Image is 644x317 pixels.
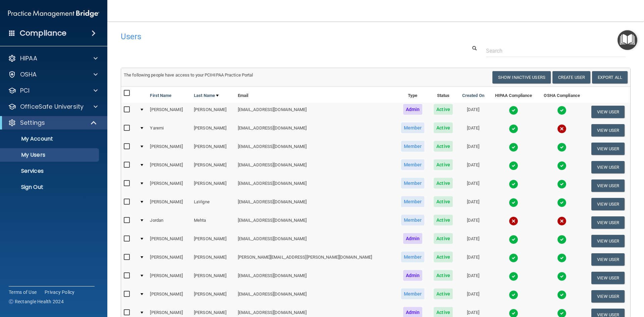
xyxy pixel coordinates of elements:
span: Active [434,141,453,152]
td: [EMAIL_ADDRESS][DOMAIN_NAME] [235,269,396,287]
p: My Account [4,136,96,142]
th: Status [429,87,458,103]
span: Active [434,252,453,262]
a: Privacy Policy [45,289,75,296]
p: Settings [20,119,45,127]
td: [PERSON_NAME] [191,176,235,195]
td: [PERSON_NAME] [191,250,235,269]
td: [DATE] [457,121,489,140]
td: [DATE] [457,213,489,232]
a: Settings [8,119,97,127]
a: OfficeSafe University [8,103,98,111]
span: Active [434,178,453,189]
img: tick.e7d51cea.svg [509,143,518,152]
td: [PERSON_NAME] [147,195,191,213]
td: [EMAIL_ADDRESS][DOMAIN_NAME] [235,213,396,232]
td: [EMAIL_ADDRESS][DOMAIN_NAME] [235,195,396,213]
span: Admin [403,233,423,244]
img: tick.e7d51cea.svg [557,179,567,189]
img: tick.e7d51cea.svg [557,143,567,152]
span: Active [434,270,453,281]
span: Member [401,215,425,225]
td: [DATE] [457,140,489,158]
img: tick.e7d51cea.svg [509,161,518,170]
span: Active [434,215,453,225]
td: [EMAIL_ADDRESS][DOMAIN_NAME] [235,140,396,158]
img: tick.e7d51cea.svg [557,253,567,263]
td: [PERSON_NAME] [191,121,235,140]
img: tick.e7d51cea.svg [509,106,518,115]
img: PMB logo [8,7,99,20]
td: LaVigne [191,195,235,213]
td: [PERSON_NAME] [147,287,191,306]
button: View User [591,235,625,247]
button: View User [591,106,625,118]
td: [PERSON_NAME] [191,158,235,176]
span: Active [434,159,453,170]
p: My Users [4,152,96,158]
a: Last Name [194,92,219,100]
td: Jordan [147,213,191,232]
span: Admin [403,270,423,281]
td: [PERSON_NAME][EMAIL_ADDRESS][PERSON_NAME][DOMAIN_NAME] [235,250,396,269]
span: Member [401,141,425,152]
td: [PERSON_NAME] [191,232,235,250]
a: Created On [462,92,484,100]
img: tick.e7d51cea.svg [509,198,518,207]
p: OSHA [20,70,37,78]
td: [DATE] [457,103,489,121]
a: HIPAA [8,54,98,62]
td: [PERSON_NAME] [191,287,235,306]
td: [EMAIL_ADDRESS][DOMAIN_NAME] [235,176,396,195]
img: tick.e7d51cea.svg [509,124,518,134]
img: tick.e7d51cea.svg [509,179,518,189]
a: OSHA [8,70,98,78]
td: [DATE] [457,232,489,250]
td: [DATE] [457,287,489,306]
img: tick.e7d51cea.svg [509,253,518,263]
td: [PERSON_NAME] [147,269,191,287]
span: Active [434,122,453,133]
button: View User [591,124,625,137]
button: View User [591,290,625,303]
td: [PERSON_NAME] [191,103,235,121]
a: PCI [8,87,98,95]
span: Active [434,196,453,207]
span: Active [434,288,453,299]
img: tick.e7d51cea.svg [509,235,518,244]
span: Member [401,252,425,262]
button: View User [591,179,625,192]
td: [PERSON_NAME] [147,158,191,176]
td: [EMAIL_ADDRESS][DOMAIN_NAME] [235,103,396,121]
p: Services [4,168,96,174]
td: [DATE] [457,176,489,195]
th: Email [235,87,396,103]
button: View User [591,198,625,210]
img: tick.e7d51cea.svg [557,198,567,207]
a: First Name [150,92,171,100]
th: HIPAA Compliance [489,87,538,103]
img: cross.ca9f0e7f.svg [509,216,518,226]
td: Yaremi [147,121,191,140]
span: Active [434,233,453,244]
img: tick.e7d51cea.svg [509,290,518,300]
td: Mehta [191,213,235,232]
td: [PERSON_NAME] [191,269,235,287]
td: [DATE] [457,158,489,176]
span: Admin [403,104,423,115]
span: Ⓒ Rectangle Health 2024 [9,298,64,305]
p: OfficeSafe University [20,103,84,111]
img: tick.e7d51cea.svg [557,161,567,170]
span: Active [434,104,453,115]
span: Member [401,196,425,207]
p: HIPAA [20,54,37,62]
img: cross.ca9f0e7f.svg [557,216,567,226]
td: [PERSON_NAME] [191,140,235,158]
td: [EMAIL_ADDRESS][DOMAIN_NAME] [235,232,396,250]
button: View User [591,161,625,173]
iframe: Drift Widget Chat Controller [528,269,636,296]
button: View User [591,216,625,229]
button: Show Inactive Users [492,71,551,84]
th: OSHA Compliance [538,87,586,103]
td: [EMAIL_ADDRESS][DOMAIN_NAME] [235,158,396,176]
